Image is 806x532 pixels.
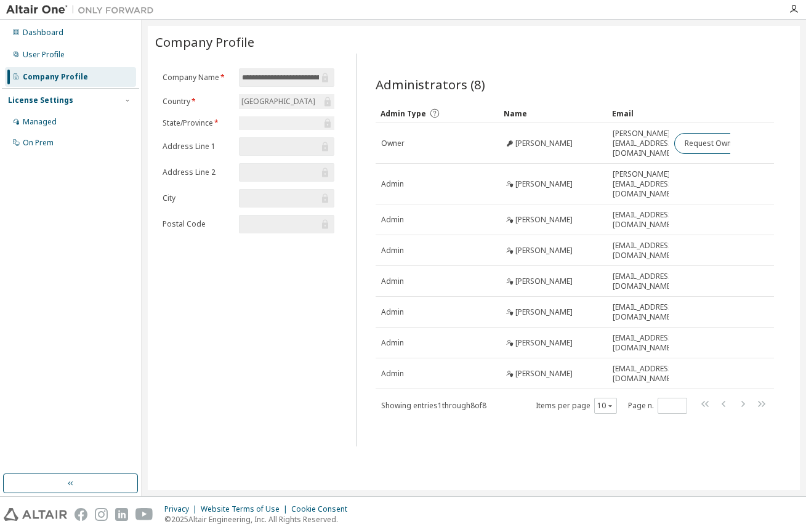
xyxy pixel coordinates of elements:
label: State/Province [163,118,232,128]
img: altair_logo.svg [4,508,67,521]
span: [EMAIL_ADDRESS][DOMAIN_NAME] [613,241,675,260]
img: linkedin.svg [115,508,128,521]
button: Request Owner Change [674,133,778,154]
span: [EMAIL_ADDRESS][DOMAIN_NAME] [613,210,675,230]
span: Administrators (8) [376,76,485,93]
span: Admin [381,215,404,225]
span: [PERSON_NAME][EMAIL_ADDRESS][DOMAIN_NAME] [613,169,675,199]
span: [PERSON_NAME][EMAIL_ADDRESS][DOMAIN_NAME] [613,129,675,158]
label: Postal Code [163,219,232,229]
span: Items per page [536,398,617,414]
span: [PERSON_NAME] [515,246,573,256]
span: Admin [381,307,404,317]
div: User Profile [23,50,65,60]
span: [EMAIL_ADDRESS][DOMAIN_NAME] [613,333,675,353]
span: [PERSON_NAME] [515,369,573,379]
div: Company Profile [23,72,88,82]
div: Managed [23,117,57,127]
span: [PERSON_NAME] [515,338,573,348]
span: Admin [381,179,404,189]
div: Cookie Consent [291,504,355,514]
span: [PERSON_NAME] [515,139,573,148]
span: Admin Type [381,108,426,119]
span: Company Profile [155,33,254,50]
span: [PERSON_NAME] [515,179,573,189]
span: [PERSON_NAME] [515,276,573,286]
span: [EMAIL_ADDRESS][DOMAIN_NAME] [613,302,675,322]
div: Email [612,103,664,123]
div: Name [504,103,602,123]
span: Admin [381,276,404,286]
span: Admin [381,338,404,348]
label: Company Name [163,73,232,83]
span: [PERSON_NAME] [515,215,573,225]
span: Admin [381,246,404,256]
img: instagram.svg [95,508,108,521]
div: [GEOGRAPHIC_DATA] [239,94,335,109]
span: Owner [381,139,405,148]
span: [EMAIL_ADDRESS][DOMAIN_NAME] [613,272,675,291]
div: [GEOGRAPHIC_DATA] [240,95,317,108]
label: City [163,193,232,203]
div: Website Terms of Use [201,504,291,514]
span: [PERSON_NAME] [515,307,573,317]
img: youtube.svg [135,508,153,521]
div: Dashboard [23,28,63,38]
label: Address Line 2 [163,167,232,177]
img: facebook.svg [75,508,87,521]
label: Country [163,97,232,107]
label: Address Line 1 [163,142,232,151]
span: Showing entries 1 through 8 of 8 [381,400,486,411]
div: License Settings [8,95,73,105]
img: Altair One [6,4,160,16]
p: © 2025 Altair Engineering, Inc. All Rights Reserved. [164,514,355,525]
div: Privacy [164,504,201,514]
span: Page n. [628,398,687,414]
span: [EMAIL_ADDRESS][DOMAIN_NAME] [613,364,675,384]
div: On Prem [23,138,54,148]
span: Admin [381,369,404,379]
button: 10 [597,401,614,411]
